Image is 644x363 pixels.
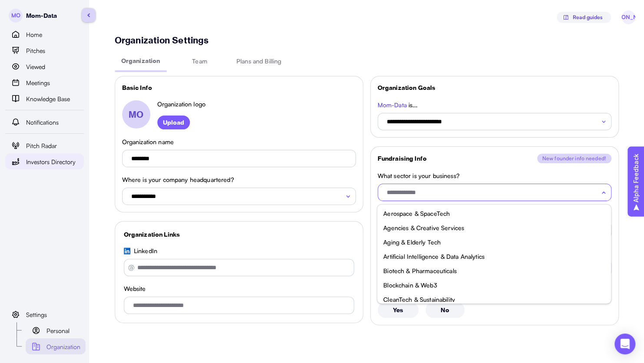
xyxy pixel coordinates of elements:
span: Meetings [26,78,50,88]
span: Notifications [26,118,59,127]
span: Artificial Intelligence & Data Analytics [383,252,485,261]
span: Blockchain & Web3 [383,280,437,290]
p: Where is your company headquartered? [122,175,234,188]
span: Biotech & Pharmaceuticals [383,266,457,275]
p: Mom-Data [378,100,407,109]
button: Yes [378,302,418,318]
span: Personal [46,326,70,336]
p: Mom-Data [26,11,57,20]
img: svg%3e [562,14,569,21]
p: Organization Goals [378,83,611,92]
span: Agencies & Creative Services [383,223,464,232]
span: Viewed [26,62,45,72]
button: Upload [157,115,190,129]
button: Read guides [557,12,611,23]
img: sidebar-button [87,13,90,17]
span: Organization [46,342,80,352]
span: MO [9,9,23,23]
div: @ [124,259,139,276]
p: Organization name [122,137,174,150]
p: Basic Info [122,83,356,92]
p: Fundraising Info [378,154,427,163]
p: Organization Settings [115,35,209,46]
p: Yes [393,306,403,315]
p: No [441,306,449,315]
p: LinkedIn [134,246,157,255]
span: Pitches [26,46,45,56]
p: Website [124,284,146,297]
p: Organization [121,56,160,66]
span: Read guides [573,12,603,23]
span: Knowledge Base [26,94,70,104]
span: Aerospace & SpaceTech [383,209,450,218]
span: CleanTech & Sustainability [383,295,455,304]
p: is... [408,100,418,109]
p: Team [192,56,207,66]
p: Organization logo [157,99,206,109]
div: Open Intercom Messenger [614,333,635,354]
p: Organization Links [124,230,354,239]
span: Aging & Elderly Tech [383,238,441,247]
span: Settings [26,310,47,320]
p: Upload [163,118,185,127]
span: Home [26,30,42,40]
img: svg%3e [124,247,130,254]
span: Pitch Radar [26,141,57,151]
p: MO [129,109,143,120]
button: sidebar-button [82,8,96,22]
p: Plans and Billing [236,56,281,66]
span: Investors Directory [26,157,76,167]
button: No [425,302,465,318]
p: New founder info needed! [537,154,611,163]
span: [PERSON_NAME] [621,10,635,24]
p: What sector is your business? [378,171,459,184]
